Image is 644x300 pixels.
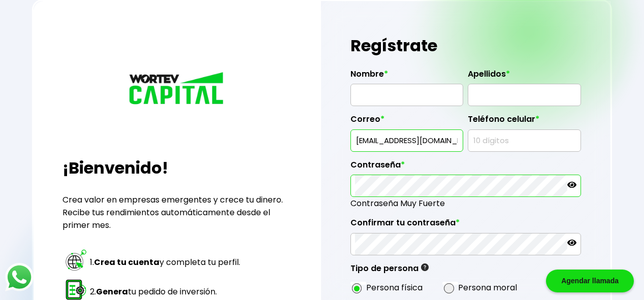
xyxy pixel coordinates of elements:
[62,156,292,180] h2: ¡Bienvenido!
[458,281,517,294] label: Persona moral
[472,130,576,151] input: 10 dígitos
[468,69,581,84] label: Apellidos
[468,114,581,129] label: Teléfono celular
[350,160,581,175] label: Contraseña
[350,197,581,210] span: Contraseña Muy Fuerte
[350,30,581,61] h1: Regístrate
[126,71,228,108] img: logo_wortev_capital
[350,218,581,233] label: Confirmar tu contraseña
[62,193,292,231] p: Crea valor en empresas emergentes y crece tu dinero. Recibe tus rendimientos automáticamente desd...
[350,114,464,129] label: Correo
[366,281,423,294] label: Persona física
[94,256,159,268] strong: Crea tu cuenta
[96,286,128,297] strong: Genera
[421,263,429,271] img: gfR76cHglkPwleuBLjWdxeZVvX9Wp6JBDmjRYY8JYDQn16A2ICN00zLTgIroGa6qie5tIuWH7V3AapTKqzv+oMZsGfMUqL5JM...
[89,248,243,276] td: 1. y completa tu perfil.
[350,263,429,279] label: Tipo de persona
[355,130,459,151] input: inversionista@gmail.com
[546,270,634,292] div: Agendar llamada
[350,69,464,84] label: Nombre
[5,263,34,291] img: logos_whatsapp-icon.242b2217.svg
[64,248,88,272] img: paso 1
